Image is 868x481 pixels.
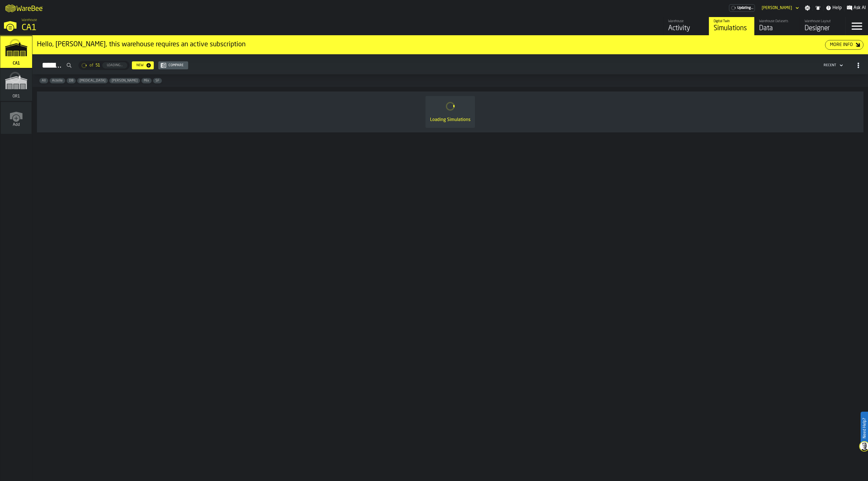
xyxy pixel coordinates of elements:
button: button-More Info [825,40,863,50]
div: Data [759,24,795,33]
span: All [40,79,48,83]
label: button-toggle-Menu [846,17,868,35]
a: link-to-/wh/i/02d92962-0f11-4133-9763-7cb092bceeef/simulations [0,69,32,102]
span: Add [13,122,20,127]
label: button-toggle-Help [823,5,844,11]
a: link-to-/wh/new [1,102,32,135]
div: Loading... [105,63,125,67]
div: Loading Simulations [430,116,470,123]
div: Compare [166,63,186,67]
a: link-to-/wh/i/76e2a128-1b54-4d66-80d4-05ae4c277723/data [754,17,800,35]
label: button-toggle-Notifications [813,5,823,11]
div: Digital Twin [714,19,750,23]
button: button-Loading... [102,62,127,68]
h2: button-Simulations [32,54,868,74]
div: ItemListCard- [37,91,863,132]
div: ButtonLoadMore-Loading...-Prev-First-Last [76,61,132,70]
div: DropdownMenuValue-Gregg Arment [762,6,792,10]
div: Menu Subscription [729,4,755,12]
div: Activity [668,24,704,33]
label: button-toggle-Ask AI [844,5,868,11]
div: Warehouse Datasets [759,19,795,23]
div: DropdownMenuValue-4 [824,63,836,67]
div: Designer [805,24,841,33]
div: DropdownMenuValue-Gregg Arment [759,5,800,11]
div: CA1 [22,23,175,33]
a: link-to-/wh/i/76e2a128-1b54-4d66-80d4-05ae4c277723/feed/ [663,17,709,35]
span: Mix [142,79,151,83]
a: link-to-/wh/i/76e2a128-1b54-4d66-80d4-05ae4c277723/simulations [709,17,754,35]
button: button-New [132,61,154,69]
div: More Info [828,41,855,48]
span: Warehouse [22,18,37,22]
div: Simulations [714,24,750,33]
span: Ask AI [854,5,866,11]
div: Hello, [PERSON_NAME], this warehouse requires an active subscription [37,40,825,49]
label: Need Help? [861,412,867,444]
span: Gregg [109,79,140,83]
label: button-toggle-Settings [802,5,813,11]
div: Warehouse [668,19,704,23]
span: DB [67,79,76,83]
button: button-Compare [158,61,188,69]
a: link-to-/wh/i/76e2a128-1b54-4d66-80d4-05ae4c277723/pricing/ [729,4,755,12]
span: of [90,63,93,68]
a: link-to-/wh/i/76e2a128-1b54-4d66-80d4-05ae4c277723/simulations [0,36,32,69]
span: Arzelle [50,79,65,83]
div: ItemListCard- [32,36,868,54]
span: Enteral [77,79,108,83]
span: SF [153,79,162,83]
div: DropdownMenuValue-4 [821,62,844,69]
span: Help [832,5,842,11]
span: Updating... [737,6,753,10]
div: New [134,63,146,67]
span: 51 [95,63,100,68]
a: link-to-/wh/i/76e2a128-1b54-4d66-80d4-05ae4c277723/designer [800,17,845,35]
div: Warehouse Layout [805,19,841,23]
